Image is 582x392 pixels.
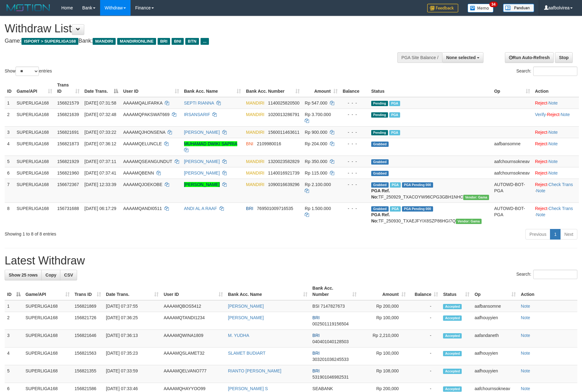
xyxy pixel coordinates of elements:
span: Grabbed [371,142,389,147]
span: Copy 769501009716535 to clipboard [257,206,293,211]
span: PGA Pending [402,182,433,188]
td: aafandaneth [472,330,518,348]
span: 156821691 [57,130,79,135]
span: MANDIRI [246,182,264,187]
td: · [533,167,579,179]
a: Note [521,333,530,338]
td: SUPERLIGA168 [23,365,72,383]
span: [DATE] 07:31:58 [85,100,116,105]
a: SLAMET BUDIART [228,351,266,356]
td: Rp 200,000 [359,300,408,312]
td: · · [533,109,579,126]
td: 156821869 [72,300,104,312]
span: Accepted [443,304,462,309]
span: [DATE] 07:33:22 [85,130,116,135]
span: Copy 1560011463611 to clipboard [268,130,299,135]
td: 1 [5,300,23,312]
span: None selected [446,55,476,60]
span: Pending [371,130,388,135]
span: [DATE] 07:36:12 [85,141,116,146]
a: Reject [535,100,547,105]
td: SUPERLIGA168 [23,312,72,330]
td: 4 [5,348,23,365]
td: SUPERLIGA168 [14,156,55,167]
span: CSV [64,273,73,278]
th: Amount: activate to sort column ascending [302,79,340,97]
td: SUPERLIGA168 [14,97,55,109]
a: Previous [525,229,550,240]
div: PGA Site Balance / [397,52,442,63]
span: Marked by aafchoeunmanni [389,101,400,106]
td: - [408,300,441,312]
span: AAAAMQELUNCLE [123,141,162,146]
td: - [408,330,441,348]
td: - [408,312,441,330]
span: Rp 1.500.000 [305,206,331,211]
div: - - - [343,129,366,135]
span: BRI [158,38,170,45]
span: BRI [312,351,320,356]
a: Check Trans [548,206,573,211]
a: 1 [550,229,561,240]
td: [DATE] 07:36:25 [104,312,161,330]
a: Reject [535,182,547,187]
span: 156821639 [57,112,79,117]
td: · [533,156,579,167]
img: Feedback.jpg [427,4,458,12]
span: Marked by aafchoeunmanni [389,112,400,118]
th: Game/API: activate to sort column ascending [23,282,72,300]
span: Grabbed [371,206,389,212]
span: Rp 2.100.000 [305,182,331,187]
td: aafhouyyien [472,348,518,365]
a: Reject [535,170,547,175]
td: SUPERLIGA168 [14,167,55,179]
span: 156821929 [57,159,79,164]
td: SUPERLIGA168 [23,348,72,365]
input: Search: [533,67,577,76]
th: ID [5,79,14,97]
td: 156821355 [72,365,104,383]
span: Rp 3.700.000 [305,112,331,117]
td: TF_250930_TXAEJFYIX8SZP86HGI7Q [369,203,492,226]
td: AAAAMQTANDI1234 [161,312,225,330]
a: RIANTO [PERSON_NAME] [228,368,281,373]
span: Rp 350.000 [305,159,327,164]
b: PGA Ref. No: [371,212,390,223]
span: BRI [312,315,320,320]
span: Grabbed [371,171,389,176]
td: 156821563 [72,348,104,365]
a: Note [521,368,530,373]
td: SUPERLIGA168 [23,330,72,348]
span: [DATE] 07:32:48 [85,112,116,117]
span: Grabbed [371,159,389,165]
span: Copy 1140016921739 to clipboard [268,170,299,175]
td: AUTOWD-BOT-PGA [492,203,532,226]
th: Bank Acc. Number: activate to sort column ascending [243,79,302,97]
a: Reject [535,159,547,164]
td: · [533,138,579,156]
td: SUPERLIGA168 [23,300,72,312]
input: Search: [533,270,577,279]
span: Grabbed [371,182,389,188]
td: Rp 2,210,000 [359,330,408,348]
span: Pending [371,101,388,106]
a: Copy [41,270,60,280]
span: Show 25 rows [9,273,38,278]
th: Balance [340,79,369,97]
label: Show entries [5,67,52,76]
th: Action [533,79,579,97]
span: Rp 900.000 [305,130,327,135]
img: Button%20Memo.svg [468,4,494,12]
span: AAAAMQANDI0511 [123,206,162,211]
span: Accepted [443,351,462,356]
span: BTN [185,38,199,45]
a: [PERSON_NAME] [184,182,220,187]
span: Copy [45,273,56,278]
span: Accepted [443,369,462,374]
b: PGA Ref. No: [371,188,390,199]
td: 1 [5,97,14,109]
span: Accepted [443,315,462,321]
span: [DATE] 07:37:41 [85,170,116,175]
span: MANDIRIONLINE [117,38,156,45]
a: Note [548,141,558,146]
